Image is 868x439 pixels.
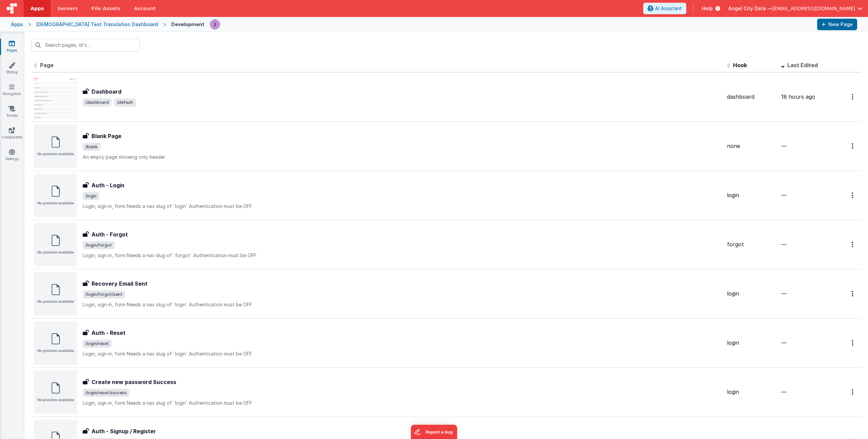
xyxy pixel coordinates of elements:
h3: Create new password Success [92,378,176,386]
img: a41cce6c0a0b39deac5cad64cb9bd16a [210,20,220,29]
span: /default [114,98,136,107]
p: Login, sign in, form Needs a nav slug of `login` Authentication must be OFF [83,301,722,308]
span: AI Assistant [655,5,682,12]
p: Login, sign in, form Needs a nav slug of `login` Authentication must be OFF [83,203,722,210]
div: none [727,142,776,150]
button: New Page [817,19,857,30]
button: Options [848,336,859,350]
div: login [727,191,776,199]
h3: Auth - Login [92,181,124,189]
div: login [727,339,776,347]
div: forgot [727,241,776,248]
button: Options [848,90,859,104]
span: /blank [83,143,100,151]
h3: Blank Page [92,132,121,140]
span: Angel City Data — [728,5,772,12]
span: Apps [31,5,44,12]
span: Servers [57,5,78,12]
h3: Auth - Forgot [92,230,128,238]
span: /login [83,192,99,200]
span: /login/reset/success [83,389,130,397]
span: File Assets [92,5,121,12]
span: Hook [733,62,747,69]
div: login [727,290,776,298]
p: Login, sign in, form Needs a nav slug of `login` Authentication must be OFF [83,400,722,406]
span: /login/reset [83,340,112,348]
span: /dashboard [83,98,112,107]
button: Angel City Data — [EMAIL_ADDRESS][DOMAIN_NAME] [728,5,863,12]
button: AI Assistant [643,3,686,14]
button: Options [848,385,859,399]
span: — [781,388,787,395]
h3: Dashboard [92,88,121,96]
span: — [781,142,787,149]
input: Search pages, id's ... [31,39,140,52]
span: Help [702,5,713,12]
div: [DEMOGRAPHIC_DATA] Test Translation Dashboard [36,21,158,28]
p: Login, sign in, form Needs a nav slug of `login` Authentication must be OFF [83,350,722,357]
button: Options [848,237,859,251]
span: — [781,339,787,346]
p: An empty page showing only header [83,154,722,160]
span: Page [40,62,54,69]
button: Options [848,287,859,301]
span: — [781,241,787,248]
span: Last Edited [787,62,818,69]
iframe: Marker.io feedback button [411,425,457,439]
div: dashboard [727,93,776,101]
h3: Auth - Signup / Register [92,427,156,435]
span: /login/forgot [83,241,115,249]
span: — [781,192,787,198]
div: login [727,388,776,396]
p: Login, sign in, form Needs a nav slug of `forgot` Authentication must be OFF [83,252,722,259]
button: Options [848,139,859,153]
button: Options [848,188,859,202]
h3: Auth - Reset [92,329,125,337]
span: 18 hours ago [781,93,815,100]
span: [EMAIL_ADDRESS][DOMAIN_NAME] [772,5,855,12]
div: Development [171,21,204,28]
div: Apps [11,21,23,28]
span: /login/forgot/sent [83,290,125,299]
span: — [781,290,787,297]
h3: Recovery Email Sent [92,280,147,288]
